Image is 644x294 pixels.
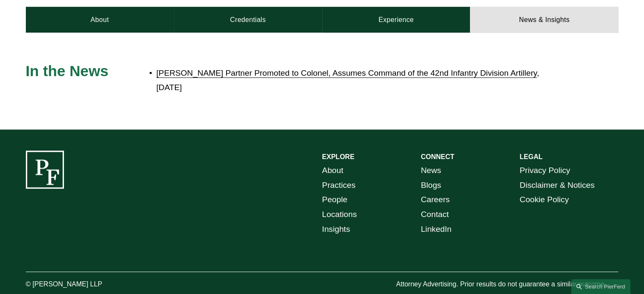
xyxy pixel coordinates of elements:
[520,153,542,160] strong: LEGAL
[421,207,449,222] a: Contact
[26,278,149,291] p: © [PERSON_NAME] LLP
[421,153,454,160] strong: CONNECT
[520,163,570,178] a: Privacy Policy
[322,7,470,32] a: Experience
[322,207,357,222] a: Locations
[421,222,452,237] a: LinkedIn
[470,7,618,32] a: News & Insights
[322,163,343,178] a: About
[520,178,594,193] a: Disclaimer & Notices
[156,69,537,77] a: [PERSON_NAME] Partner Promoted to Colonel, Assumes Command of the 42nd Infantry Division Artillery
[26,7,174,32] a: About
[174,7,322,32] a: Credentials
[322,222,350,237] a: Insights
[421,192,450,207] a: Careers
[322,192,348,207] a: People
[571,279,630,294] a: Search this site
[396,278,618,291] p: Attorney Advertising. Prior results do not guarantee a similar outcome.
[156,66,544,95] p: , [DATE]
[421,163,441,178] a: News
[322,153,354,160] strong: EXPLORE
[421,178,441,193] a: Blogs
[322,178,356,193] a: Practices
[26,63,109,79] span: In the News
[520,192,569,207] a: Cookie Policy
